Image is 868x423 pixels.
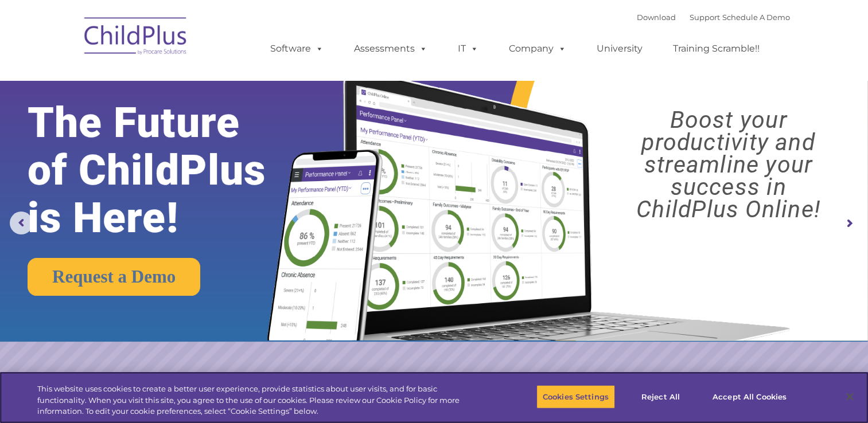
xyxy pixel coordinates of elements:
[637,13,676,22] a: Download
[342,37,439,60] a: Assessments
[837,384,862,409] button: Close
[259,37,335,60] a: Software
[79,9,193,66] img: ChildPlus by Procare Solutions
[497,37,578,60] a: Company
[661,37,771,60] a: Training Scramble!!
[625,385,696,409] button: Reject All
[585,37,654,60] a: University
[600,109,857,221] rs-layer: Boost your productivity and streamline your success in ChildPlus Online!
[690,13,720,22] a: Support
[536,385,615,409] button: Cookies Settings
[28,258,200,296] a: Request a Demo
[637,13,790,22] font: |
[28,99,305,242] rs-layer: The Future of ChildPlus is Here!
[722,13,790,22] a: Schedule A Demo
[159,123,208,131] span: Phone number
[706,385,793,409] button: Accept All Cookies
[446,37,490,60] a: IT
[159,76,194,84] span: Last name
[37,383,477,417] div: This website uses cookies to create a better user experience, provide statistics about user visit...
